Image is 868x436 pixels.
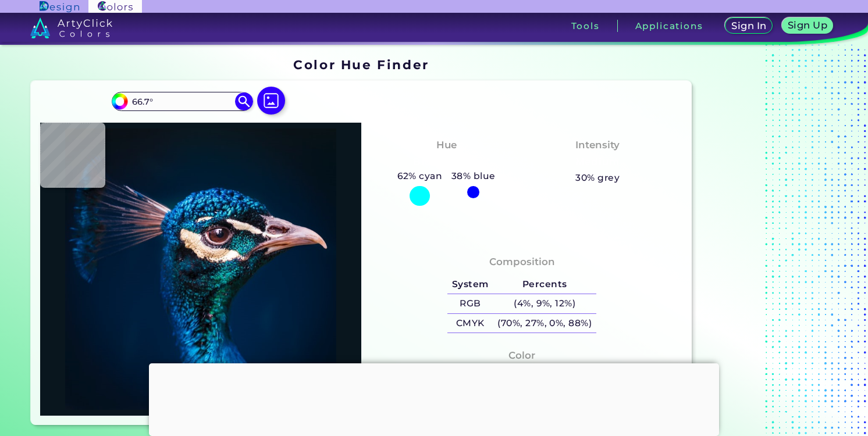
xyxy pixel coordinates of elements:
h5: 62% cyan [393,169,447,184]
h3: Tools [571,22,600,30]
h5: (70%, 27%, 0%, 88%) [493,314,596,333]
h5: RGB [447,294,493,313]
h5: (4%, 9%, 12%) [493,294,596,313]
h3: Medium [570,155,625,169]
iframe: Advertisement [696,53,842,430]
h5: Sign In [731,21,767,31]
h4: Intensity [575,137,620,153]
h1: Color Hue Finder [293,56,429,73]
h3: Applications [635,22,703,30]
img: ArtyClick Design logo [40,1,79,12]
a: Sign Up [781,17,834,34]
img: icon picture [257,87,285,115]
img: img_pavlin.jpg [46,128,355,410]
h4: Color [508,347,535,364]
h5: System [447,275,493,294]
a: Sign In [724,17,774,34]
h5: 38% blue [447,169,500,184]
img: icon search [235,92,252,110]
iframe: Advertisement [149,363,719,433]
h4: Hue [436,137,457,153]
h3: Bluish Cyan [408,155,484,169]
h5: Percents [493,275,596,294]
img: logo_artyclick_colors_white.svg [30,17,112,38]
h4: Composition [489,253,555,270]
input: type color.. [128,94,236,109]
h5: Sign Up [787,20,828,30]
h5: 30% grey [575,170,620,185]
h5: CMYK [447,314,493,333]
